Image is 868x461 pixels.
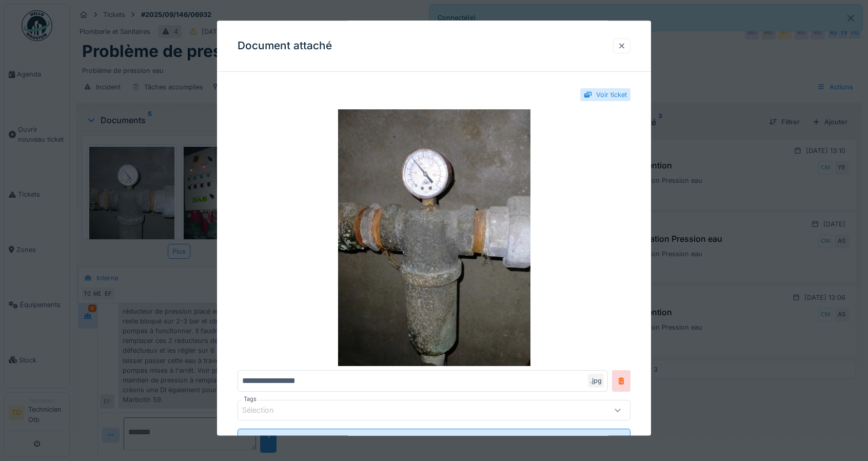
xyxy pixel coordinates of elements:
[588,374,604,388] div: .jpg
[242,395,259,404] label: Tags
[596,90,627,100] div: Voir ticket
[238,40,332,52] h3: Document attaché
[238,110,630,367] img: f10c56dc-69b7-465a-8587-d9256d25ae24-IMG20250916151840.jpg
[242,405,288,416] div: Sélection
